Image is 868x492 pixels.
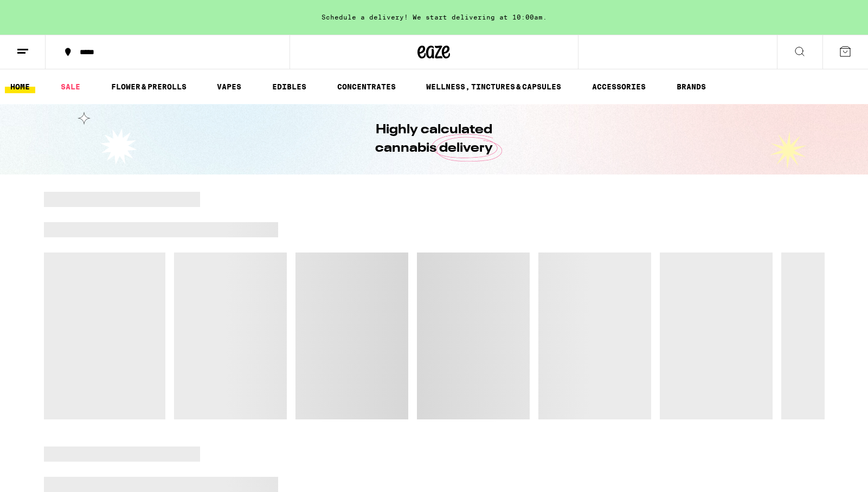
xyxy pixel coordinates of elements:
[5,80,35,93] a: HOME
[55,80,86,93] a: SALE
[106,80,192,93] a: FLOWER & PREROLLS
[267,80,312,93] a: EDIBLES
[211,80,247,93] a: VAPES
[671,80,711,93] a: BRANDS
[345,121,524,158] h1: Highly calculated cannabis delivery
[332,80,401,93] a: CONCENTRATES
[587,80,651,93] a: ACCESSORIES
[421,80,567,93] a: WELLNESS, TINCTURES & CAPSULES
